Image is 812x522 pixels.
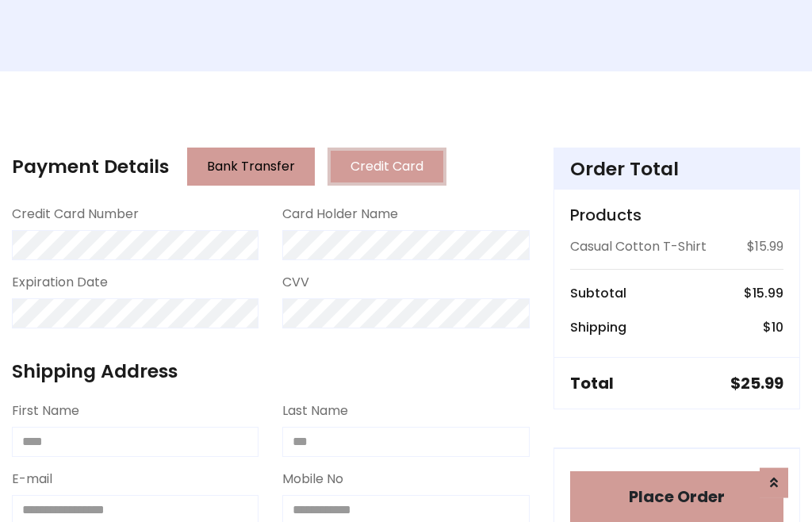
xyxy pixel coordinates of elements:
label: Last Name [282,401,348,420]
label: Credit Card Number [12,205,139,224]
label: Mobile No [282,470,343,489]
h6: Shipping [570,320,626,335]
span: 15.99 [753,284,783,302]
h5: $ [730,374,783,393]
span: 10 [772,318,783,336]
label: Expiration Date [12,273,108,292]
button: Place Order [570,471,783,522]
label: CVV [282,273,309,292]
h6: Subtotal [570,286,626,301]
p: Casual Cotton T-Shirt [570,237,707,256]
span: 25.99 [741,372,783,394]
p: $15.99 [747,237,783,256]
h5: Total [570,374,614,393]
h6: $ [763,320,783,335]
h6: $ [744,286,783,301]
label: E-mail [12,470,52,489]
button: Credit Card [327,148,446,186]
button: Bank Transfer [187,148,315,186]
label: First Name [12,401,79,420]
h4: Order Total [570,158,783,180]
h4: Payment Details [12,155,169,178]
h5: Products [570,205,783,225]
label: Card Holder Name [282,205,398,224]
h4: Shipping Address [12,360,530,382]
